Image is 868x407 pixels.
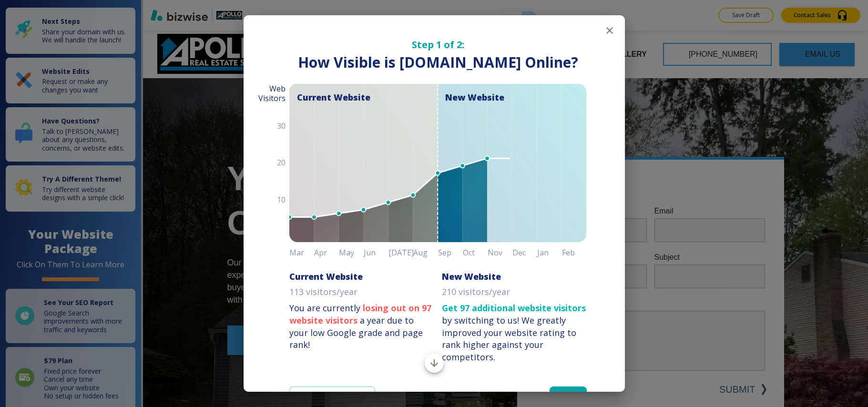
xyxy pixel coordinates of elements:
strong: losing out on 97 website visitors [289,302,431,326]
h6: [DATE] [388,246,413,259]
h6: Apr [314,246,339,259]
strong: Get 97 additional website visitors [442,302,586,314]
h6: Sep [438,246,463,259]
h6: Jan [537,246,562,259]
h6: Feb [562,246,587,259]
p: You are currently a year due to your low Google grade and page rank! [289,302,434,351]
div: We greatly improved your website rating to rank higher against your competitors. [442,315,576,363]
h6: Nov [488,246,512,259]
button: Next [550,387,587,407]
h6: New Website [442,271,501,282]
h6: Current Website [289,271,363,282]
h6: Mar [289,246,314,259]
h6: Oct [463,246,488,259]
p: 210 visitors/year [442,286,510,298]
h6: Jun [364,246,388,259]
p: by switching to us! [442,302,587,364]
p: 113 visitors/year [289,286,357,298]
h6: May [339,246,364,259]
h6: Aug [413,246,438,259]
h6: Dec [512,246,537,259]
button: Scroll to bottom [425,354,444,373]
a: View Graph Details [289,387,375,407]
